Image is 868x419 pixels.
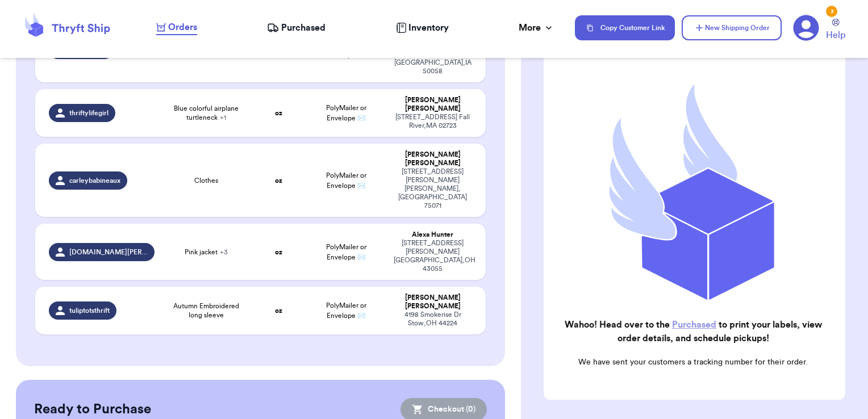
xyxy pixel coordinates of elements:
div: [STREET_ADDRESS] Fall River , MA 02723 [394,113,473,130]
div: 3 [826,6,837,17]
strong: oz [275,110,282,116]
p: We have sent your customers a tracking number for their order. [553,357,834,368]
span: thriftylifegirl [69,108,108,118]
a: Inventory [396,21,449,35]
strong: oz [275,307,282,314]
span: + 1 [220,114,226,121]
div: [STREET_ADDRESS][PERSON_NAME] [GEOGRAPHIC_DATA] , OH 43055 [394,239,473,273]
span: Purchased [281,21,325,35]
a: Orders [156,20,197,35]
h2: Ready to Purchase [34,400,151,418]
div: [PERSON_NAME] [PERSON_NAME] [394,150,473,167]
h2: Wahoo! Head over to the to print your labels, view order details, and schedule pickups! [553,318,834,345]
div: More [519,21,554,35]
a: Purchased [672,320,716,329]
div: [PERSON_NAME] [PERSON_NAME] [394,96,473,113]
span: Pink jacket [185,248,228,257]
div: Alexa Hunter [394,231,473,239]
span: PolyMailer or Envelope ✉️ [326,172,366,189]
div: [PERSON_NAME] [PERSON_NAME] [394,294,473,311]
span: PolyMailer or Envelope ✉️ [326,244,366,261]
span: Inventory [408,21,449,35]
strong: oz [275,249,282,255]
a: 3 [793,15,819,41]
span: Blue colorful airplane turtleneck [168,104,245,122]
span: carleybabineaux [69,176,120,185]
span: Orders [168,20,197,34]
div: [STREET_ADDRESS][PERSON_NAME] [PERSON_NAME] , [GEOGRAPHIC_DATA] 75071 [394,167,473,210]
span: PolyMailer or Envelope ✉️ [326,104,366,121]
div: [STREET_ADDRESS] [PERSON_NAME][GEOGRAPHIC_DATA] , IA 50058 [394,41,473,76]
span: Help [826,28,845,42]
span: Autumn Embroidered long sleeve [168,301,245,320]
span: [DOMAIN_NAME][PERSON_NAME] [69,248,148,257]
span: tuliptotsthrift [69,306,110,315]
button: Copy Customer Link [575,15,675,40]
button: New Shipping Order [682,15,782,40]
a: Purchased [267,21,325,35]
strong: oz [275,177,282,184]
div: 4198 Smokerise Dr Stow , OH 44224 [394,311,473,328]
span: + 3 [220,249,228,255]
span: PolyMailer or Envelope ✉️ [326,302,366,319]
span: Clothes [194,176,218,185]
a: Help [826,19,845,42]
